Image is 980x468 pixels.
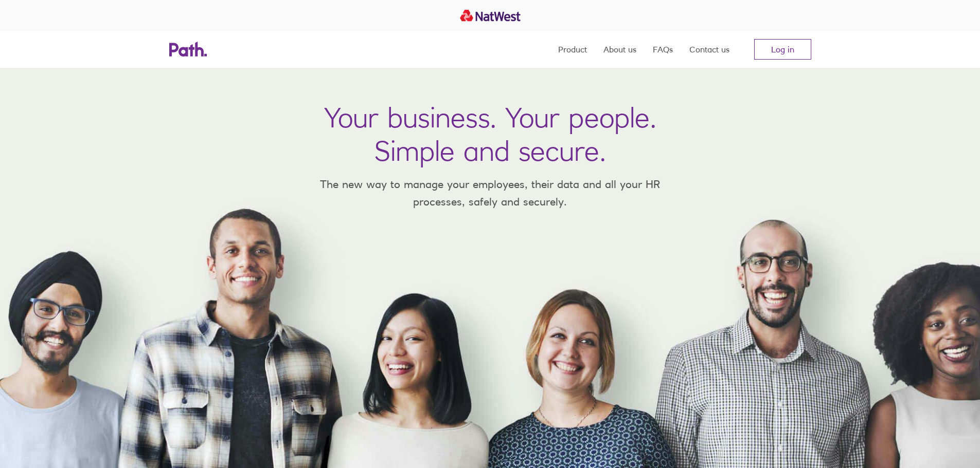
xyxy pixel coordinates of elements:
a: FAQs [653,31,673,68]
a: About us [603,31,636,68]
a: Log in [754,39,811,60]
p: The new way to manage your employees, their data and all your HR processes, safely and securely. [305,176,675,210]
a: Product [558,31,587,68]
h1: Your business. Your people. Simple and secure. [324,101,656,167]
a: Contact us [689,31,729,68]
